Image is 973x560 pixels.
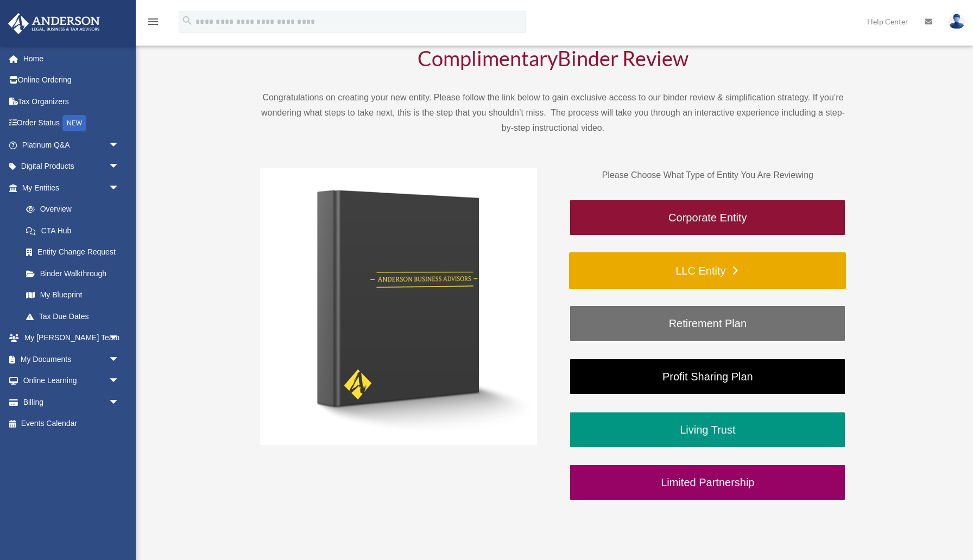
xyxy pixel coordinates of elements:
[109,348,130,371] span: arrow_drop_down
[15,241,136,263] a: Entity Change Request
[8,134,136,156] a: Platinum Q&Aarrow_drop_down
[62,115,86,131] div: NEW
[8,391,136,413] a: Billingarrow_drop_down
[109,156,130,178] span: arrow_drop_down
[569,168,846,183] p: Please Choose What Type of Entity You Are Reviewing
[949,14,965,29] img: User Pic
[109,134,130,156] span: arrow_drop_down
[147,19,160,28] a: menu
[8,112,136,135] a: Order StatusNEW
[8,91,136,112] a: Tax Organizers
[569,358,846,395] a: Profit Sharing Plan
[147,15,160,28] i: menu
[15,263,130,284] a: Binder Walkthrough
[569,411,846,448] a: Living Trust
[181,15,193,27] i: search
[15,306,136,327] a: Tax Due Dates
[109,370,130,392] span: arrow_drop_down
[8,327,136,349] a: My [PERSON_NAME] Teamarrow_drop_down
[15,220,136,241] a: CTA Hub
[15,199,136,220] a: Overview
[8,48,136,69] a: Home
[8,370,136,392] a: Online Learningarrow_drop_down
[15,284,136,306] a: My Blueprint
[569,252,846,289] a: LLC Entity
[109,327,130,349] span: arrow_drop_down
[418,46,558,71] span: Complimentary
[109,177,130,199] span: arrow_drop_down
[109,391,130,413] span: arrow_drop_down
[5,13,103,34] img: Anderson Advisors Platinum Portal
[8,156,136,177] a: Digital Productsarrow_drop_down
[8,177,136,199] a: My Entitiesarrow_drop_down
[569,199,846,236] a: Corporate Entity
[558,46,688,71] span: Binder Review
[8,413,136,435] a: Events Calendar
[569,305,846,342] a: Retirement Plan
[8,69,136,91] a: Online Ordering
[569,464,846,501] a: Limited Partnership
[8,348,136,370] a: My Documentsarrow_drop_down
[260,90,846,136] p: Congratulations on creating your new entity. Please follow the link below to gain exclusive acces...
